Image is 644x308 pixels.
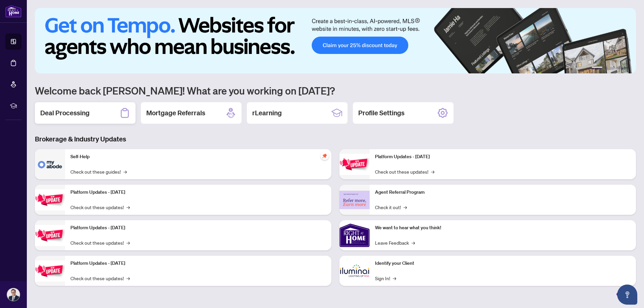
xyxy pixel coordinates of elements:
[70,153,326,161] p: Self-Help
[252,108,282,118] h2: rLearning
[431,168,434,175] span: →
[146,108,205,118] h2: Mortgage Referrals
[339,220,370,250] img: We want to hear what you think!
[393,274,396,282] span: →
[70,224,326,232] p: Platform Updates - [DATE]
[375,239,415,246] a: Leave Feedback→
[358,108,405,118] h2: Profile Settings
[35,260,65,282] img: Platform Updates - July 8, 2025
[5,5,21,17] img: logo
[70,274,130,282] a: Check out these updates!→
[126,203,130,211] span: →
[70,168,127,175] a: Check out these guides!→
[70,203,130,211] a: Check out these updates!→
[7,288,20,301] img: Profile Icon
[375,260,631,267] p: Identify your Client
[339,256,370,286] img: Identify your Client
[339,154,370,175] img: Platform Updates - June 23, 2025
[404,203,407,211] span: →
[70,189,326,196] p: Platform Updates - [DATE]
[412,239,415,246] span: →
[375,153,631,161] p: Platform Updates - [DATE]
[123,168,127,175] span: →
[610,67,613,69] button: 3
[605,67,608,69] button: 2
[627,67,629,69] button: 6
[616,67,619,69] button: 4
[375,168,434,175] a: Check out these updates!→
[35,149,65,179] img: Self-Help
[35,189,65,210] img: Platform Updates - September 16, 2025
[40,108,90,118] h2: Deal Processing
[375,189,631,196] p: Agent Referral Program
[35,225,65,246] img: Platform Updates - July 21, 2025
[375,224,631,232] p: We want to hear what you think!
[375,203,407,211] a: Check it out!→
[375,274,396,282] a: Sign In!→
[321,152,329,160] span: pushpin
[35,84,636,97] h1: Welcome back [PERSON_NAME]! What are you working on [DATE]?
[617,285,637,305] button: Open asap
[70,239,130,246] a: Check out these updates!→
[592,67,602,69] button: 1
[35,8,636,73] img: Slide 0
[621,67,624,69] button: 5
[126,274,130,282] span: →
[126,239,130,246] span: →
[70,260,326,267] p: Platform Updates - [DATE]
[35,134,636,144] h3: Brokerage & Industry Updates
[339,191,370,209] img: Agent Referral Program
